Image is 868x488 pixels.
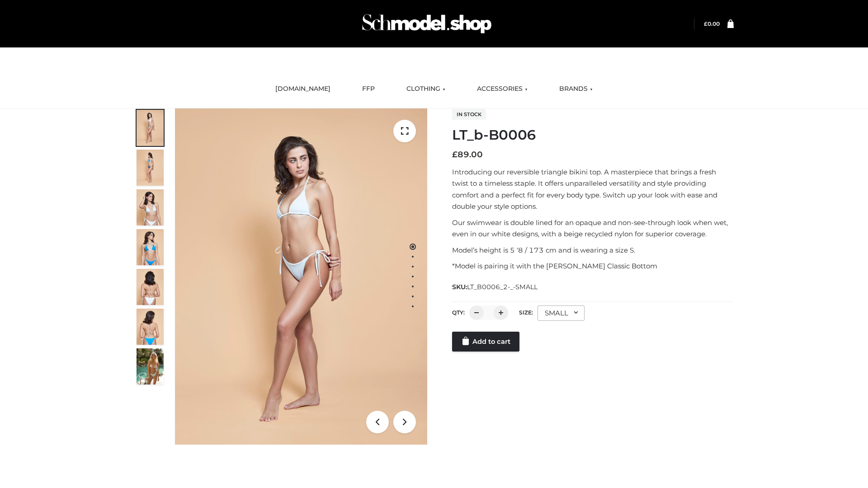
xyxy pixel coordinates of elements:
span: LT_B0006_2-_-SMALL [467,283,538,291]
span: SKU: [452,282,538,292]
p: Introducing our reversible triangle bikini top. A masterpiece that brings a fresh twist to a time... [452,166,734,212]
span: In stock [452,109,486,120]
img: ArielClassicBikiniTop_CloudNine_AzureSky_OW114ECO_3-scaled.jpg [137,189,164,225]
img: ArielClassicBikiniTop_CloudNine_AzureSky_OW114ECO_7-scaled.jpg [137,269,164,305]
a: £0.00 [704,20,720,27]
label: QTY: [452,309,465,316]
a: FFP [355,79,382,99]
a: [DOMAIN_NAME] [269,79,337,99]
span: £ [452,150,458,160]
p: Model’s height is 5 ‘8 / 173 cm and is wearing a size S. [452,244,734,256]
img: Arieltop_CloudNine_AzureSky2.jpg [137,348,164,385]
label: Size: [519,309,533,316]
a: CLOTHING [400,79,452,99]
img: ArielClassicBikiniTop_CloudNine_AzureSky_OW114ECO_2-scaled.jpg [137,150,164,186]
div: SMALL [538,305,585,321]
bdi: 89.00 [452,150,483,160]
a: BRANDS [552,79,599,99]
a: ACCESSORIES [470,79,534,99]
img: ArielClassicBikiniTop_CloudNine_AzureSky_OW114ECO_1 [175,108,427,445]
img: ArielClassicBikiniTop_CloudNine_AzureSky_OW114ECO_4-scaled.jpg [137,229,164,265]
img: ArielClassicBikiniTop_CloudNine_AzureSky_OW114ECO_1-scaled.jpg [137,110,164,146]
p: *Model is pairing it with the [PERSON_NAME] Classic Bottom [452,260,734,272]
p: Our swimwear is double lined for an opaque and non-see-through look when wet, even in our white d... [452,217,734,240]
img: Schmodel Admin 964 [359,6,495,42]
img: ArielClassicBikiniTop_CloudNine_AzureSky_OW114ECO_8-scaled.jpg [137,309,164,345]
span: £ [704,20,708,27]
a: Add to cart [452,332,519,352]
h1: LT_b-B0006 [452,127,734,143]
bdi: 0.00 [704,20,720,27]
